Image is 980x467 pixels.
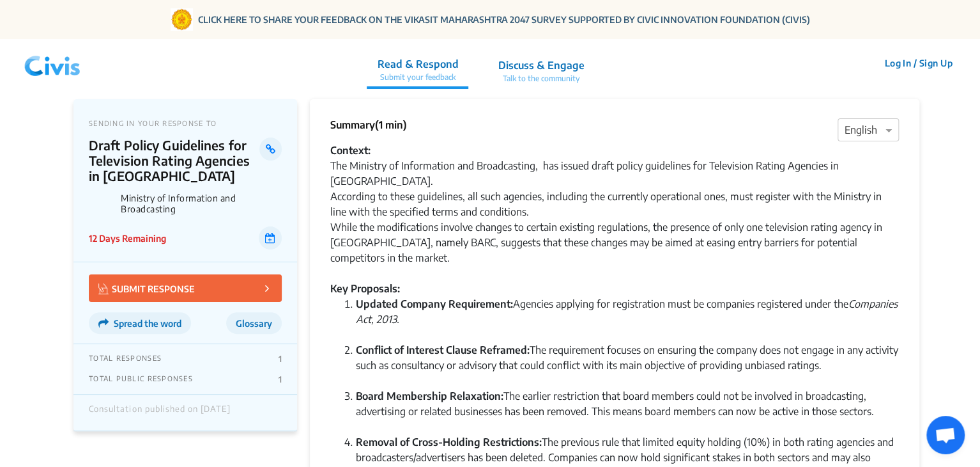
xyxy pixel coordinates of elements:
li: Agencies applying for registration must be companies registered under the [356,296,899,342]
p: Read & Respond [377,56,458,72]
strong: Updated Company Requirement: [356,297,513,310]
img: navlogo.png [19,44,86,83]
button: Glossary [226,312,282,334]
p: 1 [279,354,282,364]
a: CLICK HERE TO SHARE YOUR FEEDBACK ON THE VIKASIT MAHARASHTRA 2047 SURVEY SUPPORTED BY CIVIC INNOV... [198,13,810,26]
img: Vector.jpg [98,283,109,294]
p: Ministry of Information and Broadcasting [121,193,282,214]
button: Spread the word [89,312,191,334]
p: TOTAL PUBLIC RESPONSES [89,374,193,384]
p: Summary [330,117,407,132]
p: Talk to the community [498,73,584,84]
p: 12 Days Remaining [89,232,166,245]
span: Glossary [236,318,272,329]
span: (1 min) [375,118,407,131]
p: 1 [279,374,282,384]
strong: Removal of Cross-Holding Restrictions: [356,436,542,448]
li: The requirement focuses on ensuring the company does not engage in any activity such as consultan... [356,342,899,388]
p: SENDING IN YOUR RESPONSE TO [89,119,282,127]
p: Discuss & Engage [498,58,584,73]
button: SUBMIT RESPONSE [89,274,282,302]
p: SUBMIT RESPONSE [98,281,195,296]
button: Log In / Sign Up [876,53,961,73]
img: Ministry of Information and Broadcasting logo [89,190,116,217]
span: Spread the word [114,318,181,329]
a: Open chat [926,416,965,454]
strong: Key Proposals: [330,282,400,295]
p: TOTAL RESPONSES [89,354,162,364]
p: Submit your feedback [377,72,458,83]
img: Gom Logo [171,8,193,31]
strong: Context: [330,144,371,157]
div: The Ministry of Information and Broadcasting, has issued draft policy guidelines for Television R... [330,158,899,281]
strong: Conflict of Interest Clause Reframed: [356,344,530,356]
li: The earlier restriction that board members could not be involved in broadcasting, advertising or ... [356,388,899,434]
div: Consultation published on [DATE] [89,404,231,421]
strong: Board Membership Relaxation: [356,390,503,402]
p: Draft Policy Guidelines for Television Rating Agencies in [GEOGRAPHIC_DATA] [89,138,259,184]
